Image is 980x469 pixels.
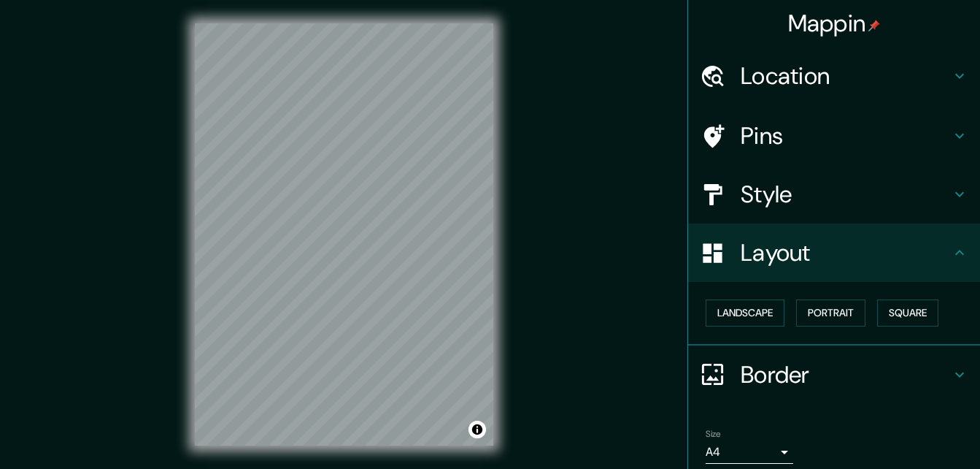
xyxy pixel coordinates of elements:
[868,20,880,31] img: pin-icon.png
[741,360,951,389] h4: Border
[688,47,980,105] div: Location
[741,180,951,209] h4: Style
[688,107,980,165] div: Pins
[706,441,793,464] div: A4
[741,121,951,150] h4: Pins
[877,300,938,327] button: Square
[688,165,980,224] div: Style
[195,23,493,446] canvas: Map
[706,300,784,327] button: Landscape
[706,427,721,440] label: Size
[688,224,980,282] div: Layout
[741,238,951,267] h4: Layout
[796,300,865,327] button: Portrait
[741,61,951,91] h4: Location
[788,9,881,38] h4: Mappin
[688,346,980,404] div: Border
[850,412,964,453] iframe: Help widget launcher
[468,421,486,438] button: Toggle attribution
